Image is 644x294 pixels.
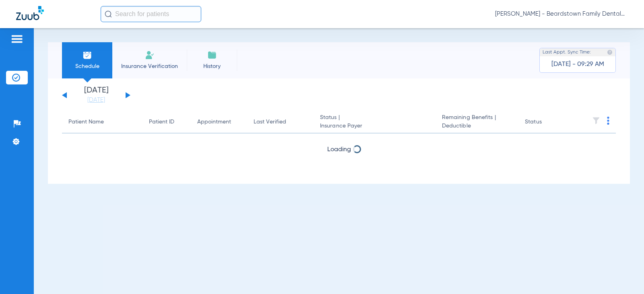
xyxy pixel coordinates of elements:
li: [DATE] [72,86,120,104]
th: Remaining Benefits | [436,111,518,134]
img: History [207,50,217,60]
span: [DATE] - 09:29 AM [551,60,604,68]
span: Insurance Payer [320,122,429,130]
img: Zuub Logo [16,6,44,20]
th: Status [518,111,573,134]
input: Search for patients [101,6,201,22]
img: Search Icon [105,10,112,18]
img: filter.svg [592,117,600,125]
span: Last Appt. Sync Time: [543,48,591,56]
div: Appointment [197,118,231,126]
img: last sync help info [607,49,613,55]
div: Patient ID [149,118,184,126]
div: Patient ID [149,118,174,126]
div: Appointment [197,118,241,126]
span: [PERSON_NAME] - Beardstown Family Dental [495,10,628,18]
span: Schedule [68,62,106,70]
a: [DATE] [72,96,120,104]
span: Deductible [442,122,512,130]
img: Schedule [83,50,92,60]
img: Manual Insurance Verification [145,50,155,60]
div: Last Verified [254,118,307,126]
div: Patient Name [68,118,104,126]
div: Last Verified [254,118,286,126]
span: Loading [327,146,351,153]
th: Status | [314,111,436,134]
div: Patient Name [68,118,136,126]
img: hamburger-icon [10,34,23,44]
span: History [193,62,231,70]
img: group-dot-blue.svg [607,117,609,125]
span: Insurance Verification [118,62,181,70]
